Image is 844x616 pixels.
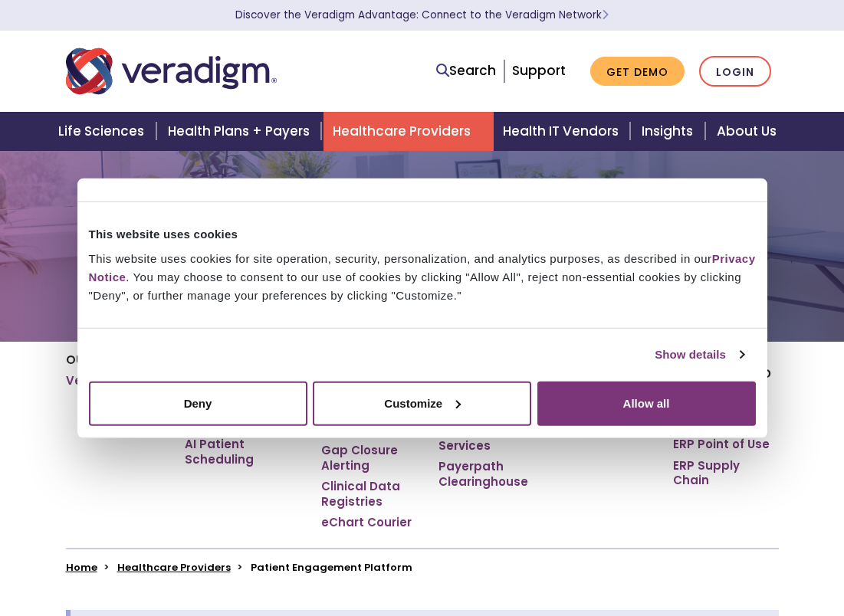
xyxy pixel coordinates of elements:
a: Life Sciences [49,112,158,151]
a: Payerpath Clearinghouse [438,459,528,489]
a: Login [699,56,771,87]
a: Insights [632,112,707,151]
a: Clinical Data Registries [321,479,415,509]
a: Support [512,61,566,80]
a: eChart Courier [321,515,412,530]
a: Health Plans + Payers [159,112,323,151]
a: Home [66,560,97,575]
a: Search [436,61,496,81]
a: ERP Supply Chain [673,458,779,488]
a: Coding Services [438,423,528,453]
a: Gap Closure Alerting [321,443,415,473]
button: Customize [313,381,531,425]
span: Learn More [602,8,609,22]
div: This website uses cookies for site operation, security, personalization, and analytics purposes, ... [89,249,756,304]
a: Veradigm Suite [66,373,162,388]
button: Allow all [537,381,756,425]
a: Get Demo [590,57,685,87]
a: ERP Point of Use [673,437,770,452]
div: This website uses cookies [89,225,756,244]
a: Health IT Vendors [494,112,632,151]
a: Discover the Veradigm Advantage: Connect to the Veradigm NetworkLearn More [235,8,609,22]
img: Veradigm logo [66,46,277,97]
button: Deny [89,381,307,425]
a: Healthcare Providers [117,560,231,575]
a: AI Patient Scheduling [185,437,298,467]
a: Privacy Notice [89,251,756,283]
a: Show details [655,346,744,364]
a: About Us [708,112,795,151]
a: Healthcare Providers [323,112,494,151]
